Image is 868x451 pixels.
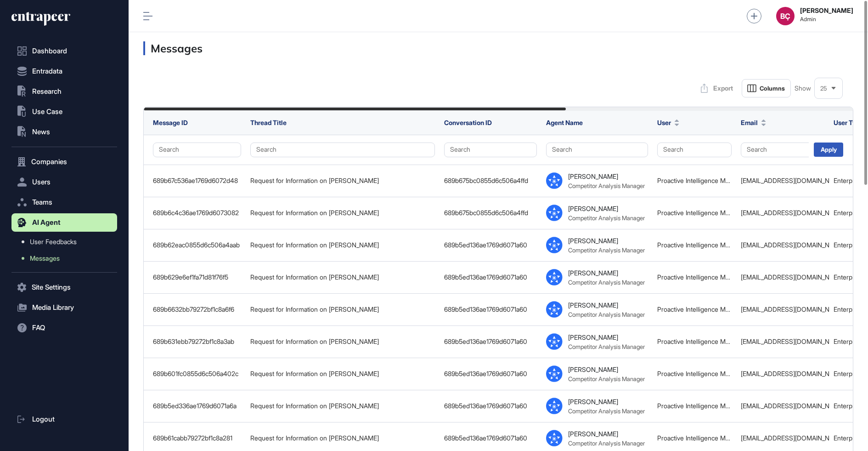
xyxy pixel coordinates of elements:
[568,269,618,277] div: [PERSON_NAME]
[153,338,241,345] div: 689b631ebb79272bf1c8a3ab
[657,177,801,184] a: Proactive Intelligence Manager Proactive Manager
[741,338,824,345] div: [EMAIL_ADDRESS][DOMAIN_NAME]
[568,214,645,222] div: Competitor Analysis Manager
[741,209,824,217] div: [EMAIL_ADDRESS][DOMAIN_NAME]
[153,370,241,377] div: 689b601fc0855d6c506a402c
[153,241,241,249] div: 689b62eac0855d6c506a4aab
[32,178,51,186] span: Users
[444,241,537,249] div: 689b5ed136ae1769d6071a60
[696,79,738,97] button: Export
[444,306,537,313] div: 689b5ed136ae1769d6071a60
[11,103,117,121] button: Use Case
[11,410,117,428] a: Logout
[657,118,679,127] button: User
[741,118,766,127] button: Email
[32,88,62,95] span: Research
[568,205,618,212] div: [PERSON_NAME]
[568,311,645,318] div: Competitor Analysis Manager
[11,173,117,191] button: Users
[11,42,117,60] a: Dashboard
[444,274,537,281] div: 689b5ed136ae1769d6071a60
[444,119,492,126] span: Conversation ID
[657,209,801,217] a: Proactive Intelligence Manager Proactive Manager
[741,402,824,410] div: [EMAIL_ADDRESS][DOMAIN_NAME]
[32,108,62,115] span: Use Case
[444,402,537,410] div: 689b5ed136ae1769d6071a60
[657,337,801,345] a: Proactive Intelligence Manager Proactive Manager
[741,177,824,184] div: [EMAIL_ADDRESS][DOMAIN_NAME]
[568,430,618,438] div: [PERSON_NAME]
[444,209,537,217] div: 689b675bc0855d6c506a4ffd
[741,274,824,281] div: [EMAIL_ADDRESS][DOMAIN_NAME]
[250,177,435,184] div: Request for Information on [PERSON_NAME]
[834,118,863,127] span: User Type
[11,153,117,171] button: Companies
[32,304,74,311] span: Media Library
[741,434,824,442] div: [EMAIL_ADDRESS][DOMAIN_NAME]
[153,402,241,410] div: 689b5ed336ae1769d6071a6a
[31,158,67,166] span: Companies
[776,7,795,25] button: BÇ
[250,338,435,345] div: Request for Information on [PERSON_NAME]
[741,143,824,157] button: Search
[568,407,645,415] div: Competitor Analysis Manager
[568,375,645,382] div: Competitor Analysis Manager
[741,241,824,249] div: [EMAIL_ADDRESS][DOMAIN_NAME]
[153,306,241,313] div: 689b6632bb79272bf1c8a6f6
[16,250,117,267] a: Messages
[250,143,435,157] button: Search
[741,370,824,377] div: [EMAIL_ADDRESS][DOMAIN_NAME]
[32,47,67,55] span: Dashboard
[250,241,435,249] div: Request for Information on [PERSON_NAME]
[657,305,801,313] a: Proactive Intelligence Manager Proactive Manager
[568,440,645,447] div: Competitor Analysis Manager
[11,82,117,101] button: Research
[546,143,648,157] button: Search
[568,279,645,286] div: Competitor Analysis Manager
[153,274,241,281] div: 689b629e6ef1fa71d81f76f5
[250,402,435,410] div: Request for Information on [PERSON_NAME]
[250,306,435,313] div: Request for Information on [PERSON_NAME]
[11,278,117,297] button: Site Settings
[820,85,827,92] span: 25
[444,370,537,377] div: 689b5ed136ae1769d6071a60
[11,123,117,141] button: News
[153,143,241,157] button: Search
[546,119,583,126] span: Agent Name
[800,16,853,23] span: Admin
[568,182,645,189] div: Competitor Analysis Manager
[568,246,645,254] div: Competitor Analysis Manager
[742,79,791,97] button: Columns
[153,434,241,442] div: 689b61cabb79272bf1c8a281
[657,241,801,249] a: Proactive Intelligence Manager Proactive Manager
[143,41,853,55] h3: Messages
[153,209,241,217] div: 689b6c4c36ae1769d6073082
[11,319,117,337] button: FAQ
[444,143,537,157] button: Search
[741,306,824,313] div: [EMAIL_ADDRESS][DOMAIN_NAME]
[568,398,618,405] div: [PERSON_NAME]
[32,324,45,331] span: FAQ
[32,284,71,291] span: Site Settings
[153,177,241,184] div: 689b67c536ae1769d6072d48
[657,118,671,127] span: User
[11,298,117,317] button: Media Library
[568,365,618,373] div: [PERSON_NAME]
[11,213,117,232] button: AI Agent
[250,434,435,442] div: Request for Information on [PERSON_NAME]
[250,119,287,126] span: Thread Title
[250,370,435,377] div: Request for Information on [PERSON_NAME]
[568,172,618,180] div: [PERSON_NAME]
[444,177,537,184] div: 689b675bc0855d6c506a4ffd
[30,238,77,245] span: User Feedbacks
[153,119,188,126] span: Message ID
[568,301,618,309] div: [PERSON_NAME]
[657,402,801,410] a: Proactive Intelligence Manager Proactive Manager
[657,143,732,157] button: Search
[760,85,785,92] span: Columns
[657,434,801,442] a: Proactive Intelligence Manager Proactive Manager
[741,118,758,127] span: Email
[32,68,62,75] span: Entradata
[795,85,811,92] span: Show
[16,234,117,250] a: User Feedbacks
